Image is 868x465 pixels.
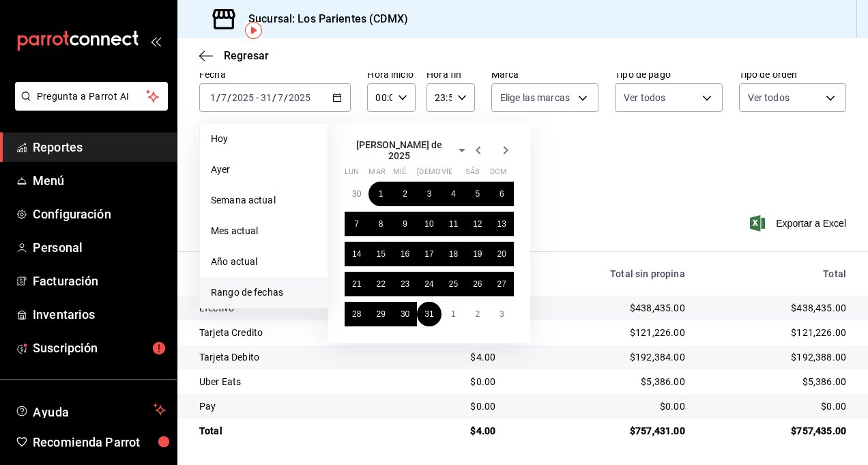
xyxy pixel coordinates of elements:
input: -- [209,92,216,103]
span: Personal [33,238,166,257]
div: Total [707,268,846,279]
input: -- [260,92,272,103]
span: Semana actual [211,193,317,208]
input: ---- [288,92,311,103]
div: $121,226.00 [707,326,846,339]
label: Hora fin [426,70,475,79]
span: Ayer [211,163,317,177]
button: 6 de julio de 2025 [490,182,514,206]
h3: Sucursal: Los Parientes (CDMX) [237,11,408,27]
span: Exportar a Excel [753,215,846,231]
button: 25 de julio de 2025 [442,272,465,296]
span: Menú [33,171,166,190]
abbr: 11 de julio de 2025 [449,219,458,229]
div: $192,388.00 [707,350,846,364]
button: Regresar [199,49,269,62]
abbr: miércoles [393,167,406,182]
button: 2 de julio de 2025 [393,182,417,206]
abbr: 31 de julio de 2025 [424,309,433,319]
div: $5,386.00 [707,375,846,389]
abbr: 10 de julio de 2025 [424,219,433,229]
label: Fecha [199,70,351,79]
span: Hoy [211,132,317,146]
span: Suscripción [33,339,166,357]
button: 11 de julio de 2025 [442,212,465,236]
abbr: 9 de julio de 2025 [403,219,407,229]
abbr: domingo [490,167,507,182]
div: Total [199,424,384,438]
abbr: 6 de julio de 2025 [500,189,504,199]
button: 19 de julio de 2025 [465,242,489,266]
button: 31 de julio de 2025 [417,302,441,326]
span: Facturación [33,272,166,290]
button: Tooltip marker [245,22,262,39]
abbr: 1 de agosto de 2025 [451,309,456,319]
abbr: 24 de julio de 2025 [424,279,433,289]
button: 30 de julio de 2025 [393,302,417,326]
span: Pregunta a Parrot AI [37,89,147,104]
span: / [272,92,276,103]
button: 1 de julio de 2025 [368,182,392,206]
button: 7 de julio de 2025 [345,212,368,236]
div: $4.00 [406,424,495,438]
abbr: 2 de julio de 2025 [403,189,407,199]
abbr: 26 de julio de 2025 [473,279,482,289]
div: Total sin propina [517,268,685,279]
button: 21 de julio de 2025 [345,272,368,296]
abbr: 1 de julio de 2025 [379,189,384,199]
button: 9 de julio de 2025 [393,212,417,236]
abbr: viernes [442,167,452,182]
abbr: 13 de julio de 2025 [497,219,506,229]
button: 23 de julio de 2025 [393,272,417,296]
span: / [216,92,220,103]
button: [PERSON_NAME] de 2025 [345,139,470,161]
div: $438,435.00 [517,301,685,315]
abbr: 15 de julio de 2025 [376,249,385,259]
span: Ayuda [33,401,148,418]
label: Hora inicio [367,70,416,79]
button: 16 de julio de 2025 [393,242,417,266]
button: 17 de julio de 2025 [417,242,441,266]
div: Uber Eats [199,375,384,389]
abbr: 29 de julio de 2025 [376,309,385,319]
abbr: 14 de julio de 2025 [352,249,361,259]
abbr: 30 de junio de 2025 [352,189,361,199]
button: 2 de agosto de 2025 [465,302,489,326]
abbr: sábado [465,167,480,182]
div: $0.00 [406,375,495,389]
span: Configuración [33,205,166,223]
div: $0.00 [406,399,495,413]
div: $4.00 [406,350,495,364]
a: Pregunta a Parrot AI [10,99,168,113]
label: Marca [491,70,598,79]
span: Recomienda Parrot [33,433,166,451]
button: 18 de julio de 2025 [442,242,465,266]
div: Tarjeta Debito [199,350,384,364]
abbr: 16 de julio de 2025 [401,249,409,259]
abbr: 3 de agosto de 2025 [500,309,504,319]
button: 5 de julio de 2025 [465,182,489,206]
abbr: 4 de julio de 2025 [451,189,456,199]
label: Tipo de orden [739,70,846,79]
button: 27 de julio de 2025 [490,272,514,296]
div: $757,431.00 [517,424,685,438]
span: Elige las marcas [500,91,570,104]
abbr: 23 de julio de 2025 [401,279,409,289]
button: 30 de junio de 2025 [345,182,368,206]
button: 14 de julio de 2025 [345,242,368,266]
button: 10 de julio de 2025 [417,212,441,236]
span: Año actual [211,255,317,269]
span: / [284,92,288,103]
button: open_drawer_menu [150,36,161,46]
button: 24 de julio de 2025 [417,272,441,296]
button: 3 de agosto de 2025 [490,302,514,326]
button: 28 de julio de 2025 [345,302,368,326]
div: $192,384.00 [517,350,685,364]
label: Tipo de pago [615,70,722,79]
abbr: lunes [345,167,359,182]
div: $0.00 [707,399,846,413]
span: Regresar [224,49,269,62]
span: / [227,92,231,103]
button: 26 de julio de 2025 [465,272,489,296]
abbr: 27 de julio de 2025 [497,279,506,289]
